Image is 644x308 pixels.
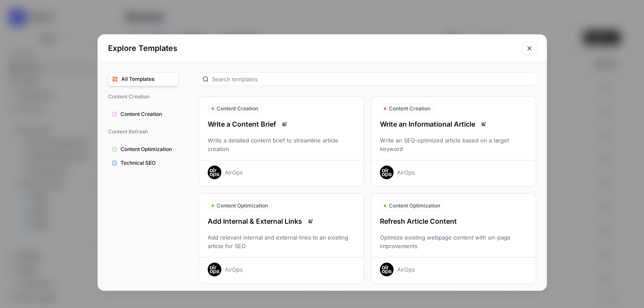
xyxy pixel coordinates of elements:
[121,159,174,167] span: Technical SEO
[199,119,364,129] div: Write a Content Brief
[217,105,258,113] span: Content Creation
[371,216,536,226] div: Refresh Article Content
[389,202,440,210] span: Content Optimization
[108,142,178,156] button: Content Optimization
[397,168,415,177] div: AirOps
[479,119,489,129] a: Read docs
[108,156,178,170] button: Technical SEO
[306,216,316,226] a: Read docs
[371,193,536,284] button: Content OptimizationRefresh Article ContentOptimize existing webpage content with on-page improve...
[523,41,536,55] button: Close modal
[121,145,174,153] span: Content Optimization
[108,124,178,139] span: Content Refresh
[108,72,178,86] button: All Templates
[108,42,518,54] h2: Explore Templates
[199,233,364,250] div: Add relevant internal and external links to an existing article for SEO
[397,265,415,274] div: AirOps
[225,265,243,274] div: AirOps
[199,96,364,187] button: Content CreationWrite a Content BriefRead docsWrite a detailed content brief to streamline articl...
[199,216,364,226] div: Add Internal & External Links
[371,233,536,250] div: Optimize existing webpage content with on-page improvements
[371,136,536,153] div: Write an SEO-optimized article based on a target keyword
[199,193,364,284] button: Content OptimizationAdd Internal & External LinksRead docsAdd relevant internal and external link...
[108,107,178,121] button: Content Creation
[108,89,178,104] span: Content Creation
[121,110,174,118] span: Content Creation
[371,119,536,129] div: Write an Informational Article
[371,96,536,187] button: Content CreationWrite an Informational ArticleRead docsWrite an SEO-optimized article based on a ...
[121,75,174,83] span: All Templates
[389,105,430,113] span: Content Creation
[199,136,364,153] div: Write a detailed content brief to streamline article creation
[217,202,268,210] span: Content Optimization
[212,75,532,83] input: Search templates
[225,168,243,177] div: AirOps
[279,119,290,129] a: Read docs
